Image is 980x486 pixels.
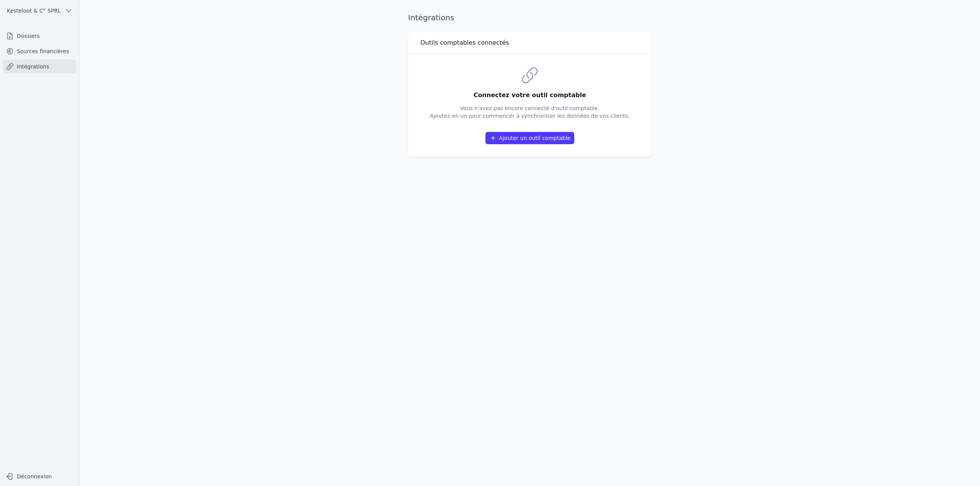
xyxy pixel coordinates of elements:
span: Kesteloot & C° SPRL [7,7,61,15]
button: Kesteloot & C° SPRL [3,5,76,17]
button: Déconnexion [3,470,76,483]
a: Sources financières [3,44,76,58]
a: Intégrations [3,60,76,73]
h3: Outils comptables connectés [420,38,509,47]
a: Dossiers [3,29,76,43]
p: Vous n'avez pas encore connecté d'outil comptable. Ajoutez-en un pour commencer à synchroniser le... [430,104,630,120]
h3: Connectez votre outil comptable [430,91,630,100]
button: Ajouter un outil comptable [485,132,575,144]
h1: Intégrations [408,12,454,23]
